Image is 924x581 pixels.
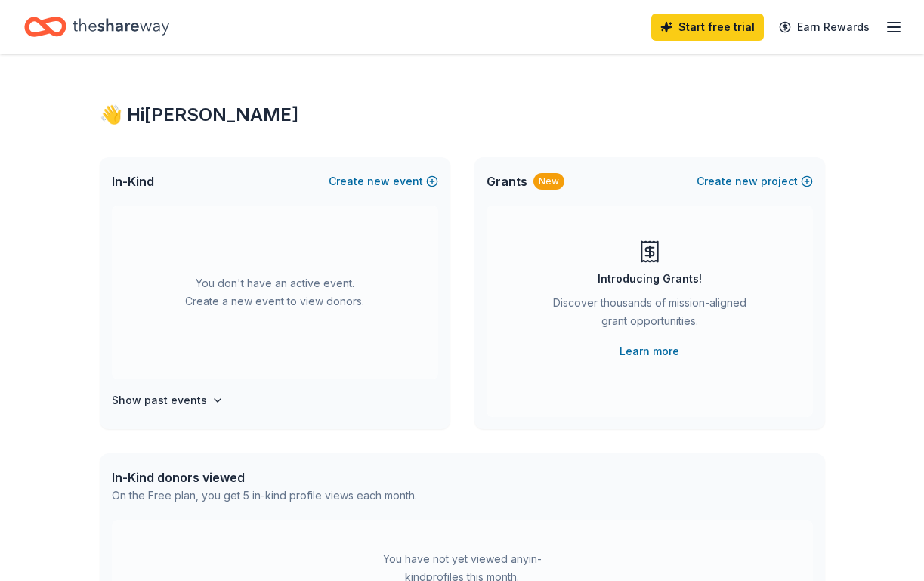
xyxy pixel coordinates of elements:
div: Introducing Grants! [598,270,702,288]
span: new [367,172,390,190]
a: Learn more [620,342,679,360]
span: Grants [487,172,527,190]
div: In-Kind donors viewed [112,468,417,487]
button: Show past events [112,391,224,409]
div: Discover thousands of mission-aligned grant opportunities. [547,294,752,336]
button: Createnewproject [697,172,813,190]
div: 👋 Hi [PERSON_NAME] [100,103,825,127]
div: New [533,173,564,190]
h4: Show past events [112,391,207,409]
a: Start free trial [651,14,764,41]
span: new [735,172,758,190]
a: Home [24,9,169,45]
span: In-Kind [112,172,154,190]
div: On the Free plan, you get 5 in-kind profile views each month. [112,487,417,505]
div: You don't have an active event. Create a new event to view donors. [112,206,438,379]
button: Createnewevent [329,172,438,190]
a: Earn Rewards [770,14,879,41]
